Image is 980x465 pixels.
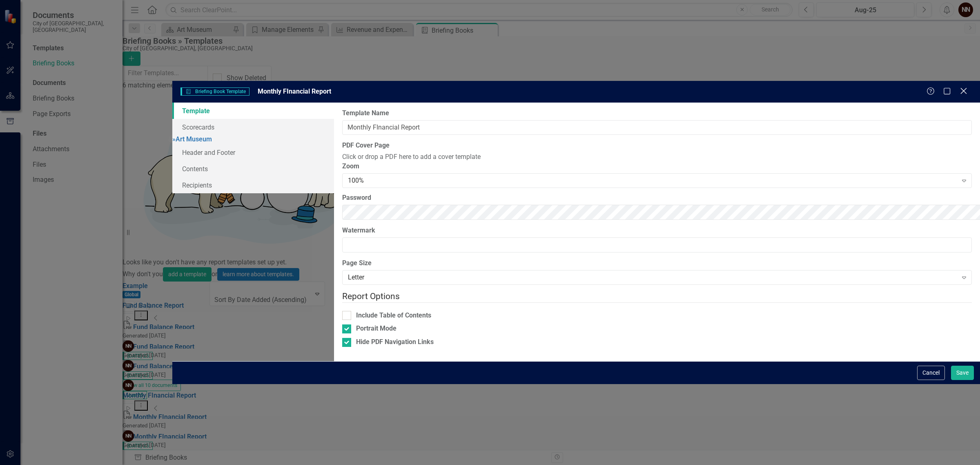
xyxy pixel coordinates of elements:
span: Briefing Book Template [180,87,249,96]
a: Recipients [172,177,334,193]
label: Page Size [342,259,972,268]
a: Contents [172,161,334,177]
label: Template Name [342,109,972,118]
a: Scorecards [172,119,334,135]
div: Click or drop a PDF here to add a cover template [342,152,972,162]
label: PDF Cover Page [342,141,972,150]
button: Cancel [917,366,945,380]
label: Password [342,193,972,203]
div: Letter [348,273,958,282]
a: Header and Footer [172,144,334,161]
div: Include Table of Contents [356,311,431,320]
span: » [172,135,176,143]
div: Portrait Mode [356,324,396,333]
a: »Art Museum [172,135,212,143]
span: Monthly FInancial Report [258,87,331,95]
div: Hide PDF Navigation Links [356,338,434,347]
legend: Report Options [342,290,972,303]
a: Template [172,103,334,119]
label: Zoom [342,162,972,171]
label: Watermark [342,226,972,235]
div: 100% [348,176,958,186]
button: Save [951,366,974,380]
